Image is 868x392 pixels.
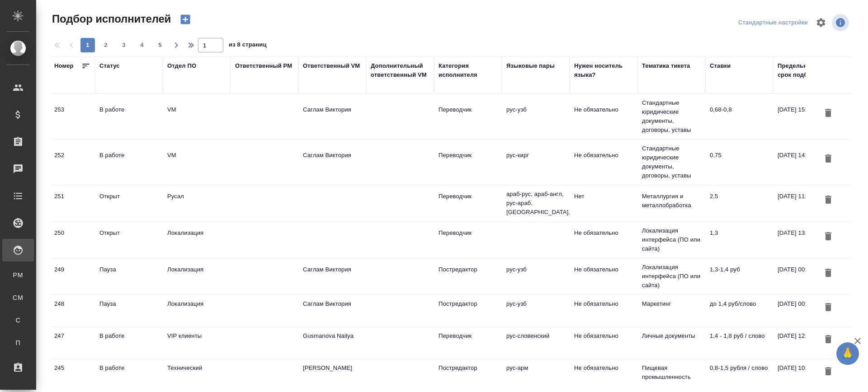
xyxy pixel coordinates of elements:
[821,299,836,316] button: Удалить
[175,12,196,27] button: Создать
[298,146,366,178] td: Саглам Виктория
[298,261,366,292] td: Саглам Виктория
[821,265,836,282] button: Удалить
[434,224,502,256] td: Переводчик
[637,258,705,294] td: Локализация интерфейса (ПО или сайта)
[506,190,565,217] p: араб-рус, араб-англ, рус-араб, [GEOGRAPHIC_DATA]...
[821,192,836,209] button: Удалить
[99,331,158,341] div: В работе
[11,316,25,325] span: С
[773,101,841,132] td: [DATE] 15:55
[506,331,565,341] p: рус-словенский
[506,299,565,308] p: рус-узб
[434,327,502,359] td: Переводчик
[434,261,502,292] td: Постредактор
[153,41,167,50] span: 5
[99,364,158,373] div: В работе
[99,192,158,201] div: Открыт
[7,311,29,329] a: С
[836,342,859,365] button: 🙏
[570,327,637,359] td: Не обязательно
[229,39,267,52] span: из 8 страниц
[54,299,90,308] div: 248
[11,338,25,347] span: П
[736,16,810,30] div: split button
[54,364,90,373] div: 245
[642,61,690,70] div: Тематика тикета
[705,295,773,327] td: до 1,4 руб/слово
[99,61,120,70] div: Статус
[99,151,158,160] div: В работе
[840,344,855,363] span: 🙏
[506,61,555,70] div: Языковые пары
[705,101,773,132] td: 0,68-0,8
[434,359,502,391] td: Постредактор
[54,331,90,341] div: 247
[298,359,366,391] td: [PERSON_NAME]
[163,146,231,178] td: VM
[163,261,231,292] td: Локализация
[99,41,113,50] span: 2
[167,61,196,70] div: Отдел ПО
[298,295,366,327] td: Саглам Виктория
[506,265,565,274] p: рус-узб
[163,359,231,391] td: Технический
[705,146,773,178] td: 0,75
[574,61,633,79] div: Нужен носитель языка?
[570,261,637,292] td: Не обязательно
[99,105,158,114] div: В работе
[135,41,149,50] span: 4
[163,101,231,132] td: VM
[99,229,158,238] div: Открыт
[506,105,565,114] p: рус-узб
[135,38,149,52] button: 4
[710,61,731,70] div: Ставки
[637,187,705,219] td: Металлургия и металлобработка
[773,187,841,219] td: [DATE] 11:51
[371,61,429,79] div: Дополнительный ответственный VM
[832,14,851,31] span: Посмотреть информацию
[773,295,841,327] td: [DATE] 00:00
[705,261,773,292] td: 1,3-1,4 руб
[7,334,29,352] a: П
[637,295,705,327] td: Маркетинг
[821,105,836,122] button: Удалить
[570,101,637,132] td: Не обязательно
[298,101,366,132] td: Саглам Виктория
[778,61,827,79] div: Предельный срок подбора
[298,327,366,359] td: Gusmanova Nailya
[570,295,637,327] td: Не обязательно
[821,331,836,348] button: Удалить
[54,105,90,114] div: 253
[773,327,841,359] td: [DATE] 12:00
[50,12,171,26] span: Подбор исполнителей
[705,359,773,391] td: 0,8-1,5 рубля / слово
[773,224,841,256] td: [DATE] 13:23
[54,151,90,160] div: 252
[99,38,113,52] button: 2
[773,359,841,391] td: [DATE] 10:00
[637,359,705,391] td: Пищевая промышленность
[821,151,836,168] button: Удалить
[54,265,90,274] div: 249
[821,364,836,380] button: Удалить
[117,38,131,52] button: 3
[163,224,231,256] td: Локализация
[434,146,502,178] td: Переводчик
[163,295,231,327] td: Локализация
[637,327,705,359] td: Личные документы
[705,187,773,219] td: 2,5
[54,61,74,70] div: Номер
[54,192,90,201] div: 251
[303,61,360,70] div: Ответственный VM
[506,151,565,160] p: рус-кирг
[99,299,158,308] div: Пауза
[637,140,705,185] td: Стандартные юридические документы, договоры, уставы
[163,327,231,359] td: VIP клиенты
[434,101,502,132] td: Переводчик
[11,293,25,302] span: CM
[637,222,705,258] td: Локализация интерфейса (ПО или сайта)
[705,327,773,359] td: 1,4 - 1,8 руб / слово
[506,364,565,373] p: рус-арм
[11,271,25,280] span: PM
